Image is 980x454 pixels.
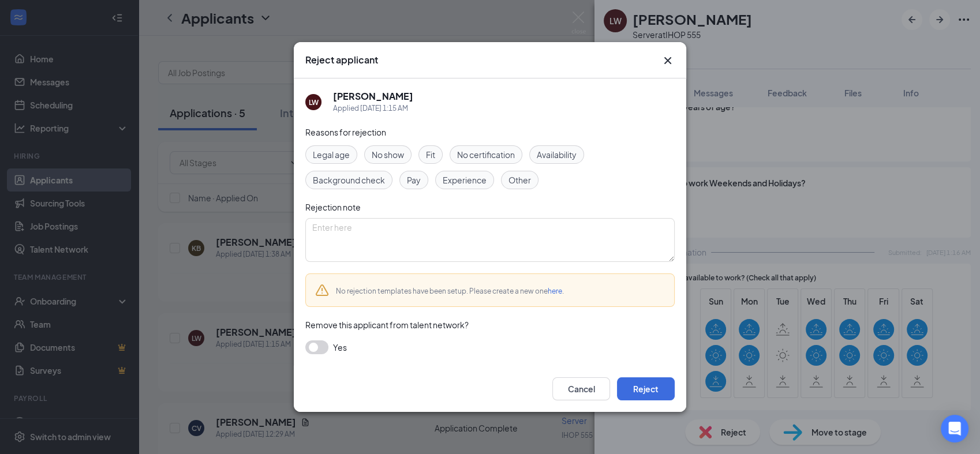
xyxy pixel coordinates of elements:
svg: Cross [661,54,675,67]
span: Experience [443,174,487,186]
h3: Reject applicant [305,54,378,66]
a: here [548,287,562,295]
span: Other [508,174,531,186]
span: Reasons for rejection [305,127,386,137]
button: Close [661,54,675,67]
span: No show [372,148,404,161]
div: Applied [DATE] 1:15 AM [333,103,413,114]
span: Yes [333,340,347,354]
svg: Warning [315,283,329,297]
span: No certification [457,148,515,161]
span: Background check [313,174,385,186]
span: Availability [537,148,577,161]
span: No rejection templates have been setup. Please create a new one . [336,287,564,295]
span: Pay [407,174,421,186]
span: Remove this applicant from talent network? [305,320,469,330]
span: Legal age [313,148,350,161]
h5: [PERSON_NAME] [333,90,413,103]
button: Cancel [552,377,610,400]
span: Fit [426,148,435,161]
span: Rejection note [305,202,361,212]
div: Open Intercom Messenger [941,415,968,442]
button: Reject [617,377,675,400]
div: LW [309,97,319,107]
